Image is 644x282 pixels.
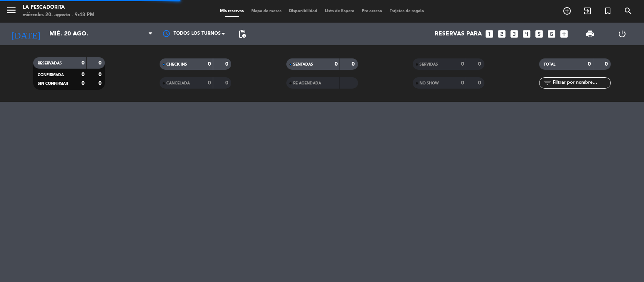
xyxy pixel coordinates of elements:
[420,63,438,66] span: SERVIDAS
[420,81,439,85] span: NO SHOW
[386,9,428,13] span: Tarjetas de regalo
[166,81,190,85] span: CANCELADA
[605,61,609,67] strong: 0
[6,26,46,42] i: [DATE]
[358,9,386,13] span: Pre-acceso
[293,81,321,85] span: RE AGENDADA
[38,61,62,65] span: RESERVADAS
[98,72,103,77] strong: 0
[563,6,572,15] i: add_circle_outline
[586,29,595,38] span: print
[461,61,464,67] strong: 0
[81,72,85,77] strong: 0
[81,60,85,66] strong: 0
[247,9,285,13] span: Mapa de mesas
[478,80,483,86] strong: 0
[216,9,247,13] span: Mis reservas
[70,29,79,38] i: arrow_drop_down
[38,82,68,86] span: SIN CONFIRMAR
[238,29,247,38] span: pending_actions
[38,73,64,77] span: CONFIRMADA
[603,6,612,15] i: turned_in_not
[552,79,610,87] input: Filtrar por nombre...
[559,29,569,39] i: add_box
[23,4,94,11] div: La Pescadorita
[522,29,532,39] i: looks_4
[6,5,17,18] button: menu
[208,61,211,67] strong: 0
[534,29,544,39] i: looks_5
[98,81,103,86] strong: 0
[618,29,627,38] i: power_settings_new
[624,6,633,15] i: search
[543,78,552,87] i: filter_list
[478,61,483,67] strong: 0
[321,9,358,13] span: Lista de Espera
[285,9,321,13] span: Disponibilidad
[166,63,187,66] span: CHECK INS
[352,61,356,67] strong: 0
[225,61,230,67] strong: 0
[484,29,494,39] i: looks_one
[335,61,338,67] strong: 0
[547,29,556,39] i: looks_6
[583,6,592,15] i: exit_to_app
[461,80,464,86] strong: 0
[509,29,519,39] i: looks_3
[23,11,94,19] div: miércoles 20. agosto - 9:48 PM
[435,31,482,38] span: Reservas para
[497,29,507,39] i: looks_two
[6,5,17,16] i: menu
[225,80,230,86] strong: 0
[208,80,211,86] strong: 0
[293,63,313,66] span: SENTADAS
[98,60,103,66] strong: 0
[606,23,638,45] div: LOG OUT
[81,81,85,86] strong: 0
[588,61,591,67] strong: 0
[544,63,555,66] span: TOTAL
